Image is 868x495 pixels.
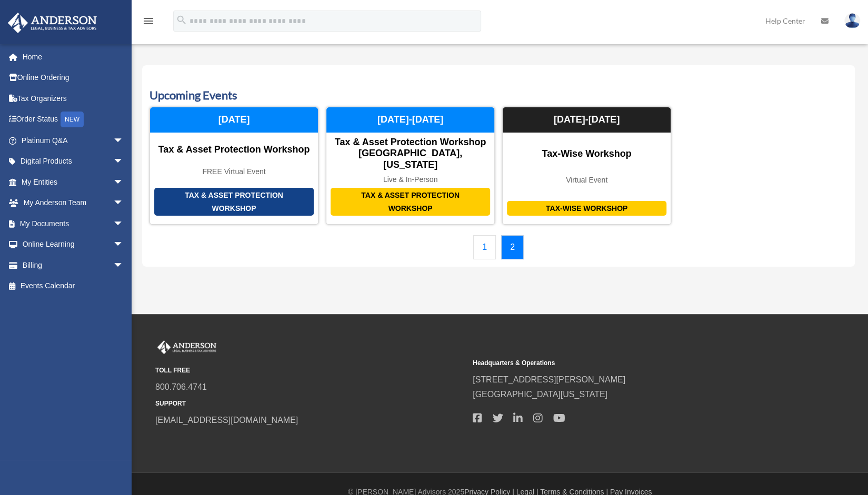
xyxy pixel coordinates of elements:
[154,188,314,216] div: Tax & Asset Protection Workshop
[501,235,524,259] a: 2
[155,365,465,376] small: TOLL FREE
[150,144,318,156] div: Tax & Asset Protection Workshop
[7,109,139,130] a: Order StatusNEW
[61,112,84,127] div: NEW
[149,107,318,225] a: Tax & Asset Protection Workshop Tax & Asset Protection Workshop FREE Virtual Event [DATE]
[326,107,495,225] a: Tax & Asset Protection Workshop Tax & Asset Protection Workshop [GEOGRAPHIC_DATA], [US_STATE] Liv...
[113,130,134,151] span: arrow_drop_down
[113,213,134,235] span: arrow_drop_down
[473,235,496,259] a: 1
[473,390,607,399] a: [GEOGRAPHIC_DATA][US_STATE]
[7,88,139,109] a: Tax Organizers
[7,46,139,67] a: Home
[113,193,134,214] span: arrow_drop_down
[7,171,139,193] a: My Entitiesarrow_drop_down
[142,15,155,27] i: menu
[7,234,139,255] a: Online Learningarrow_drop_down
[502,107,671,225] a: Tax-Wise Workshop Tax-Wise Workshop Virtual Event [DATE]-[DATE]
[473,358,783,369] small: Headquarters & Operations
[7,276,134,297] a: Events Calendar
[155,340,218,354] img: Anderson Advisors Platinum Portal
[331,188,490,216] div: Tax & Asset Protection Workshop
[7,213,139,234] a: My Documentsarrow_drop_down
[326,137,494,171] div: Tax & Asset Protection Workshop [GEOGRAPHIC_DATA], [US_STATE]
[7,130,139,151] a: Platinum Q&Aarrow_drop_down
[326,107,494,133] div: [DATE]-[DATE]
[7,255,139,276] a: Billingarrow_drop_down
[7,67,139,88] a: Online Ordering
[113,171,134,193] span: arrow_drop_down
[507,201,666,216] div: Tax-Wise Workshop
[113,234,134,256] span: arrow_drop_down
[326,175,494,184] div: Live & In-Person
[155,398,465,409] small: SUPPORT
[155,416,298,425] a: [EMAIL_ADDRESS][DOMAIN_NAME]
[113,255,134,276] span: arrow_drop_down
[7,151,139,172] a: Digital Productsarrow_drop_down
[150,167,318,176] div: FREE Virtual Event
[5,13,100,33] img: Anderson Advisors Platinum Portal
[503,148,671,160] div: Tax-Wise Workshop
[7,193,139,214] a: My Anderson Teamarrow_drop_down
[113,151,134,173] span: arrow_drop_down
[149,87,847,104] h3: Upcoming Events
[176,14,187,26] i: search
[155,382,207,391] a: 800.706.4741
[844,13,860,28] img: User Pic
[473,375,625,384] a: [STREET_ADDRESS][PERSON_NAME]
[503,107,671,133] div: [DATE]-[DATE]
[503,176,671,185] div: Virtual Event
[142,18,155,27] a: menu
[150,107,318,133] div: [DATE]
